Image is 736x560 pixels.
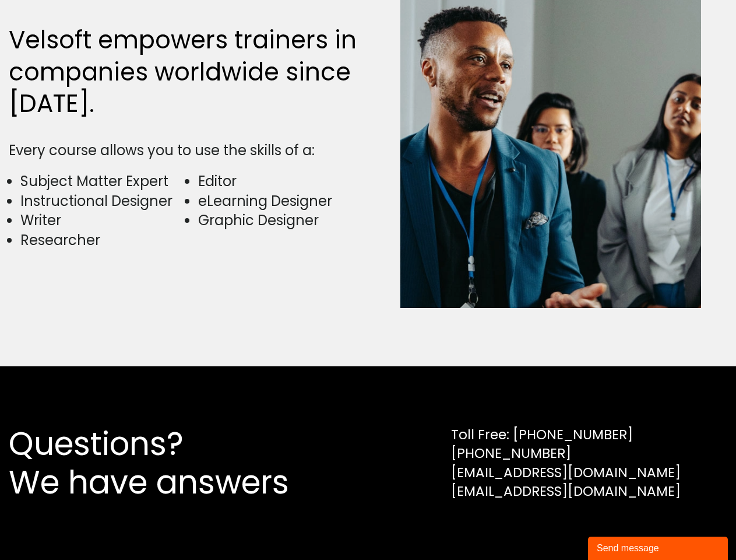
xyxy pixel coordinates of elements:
[9,425,331,502] h2: Questions? We have answers
[20,211,184,230] li: Writer
[20,230,184,250] li: Researcher
[198,211,362,230] li: Graphic Designer
[20,191,184,211] li: Instructional Designer
[9,141,362,160] div: Every course allows you to use the skills of a:
[198,191,362,211] li: eLearning Designer
[198,171,362,191] li: Editor
[20,171,184,191] li: Subject Matter Expert
[451,425,681,501] div: Toll Free: [PHONE_NUMBER] [PHONE_NUMBER] [EMAIL_ADDRESS][DOMAIN_NAME] [EMAIL_ADDRESS][DOMAIN_NAME]
[9,24,362,120] h2: Velsoft empowers trainers in companies worldwide since [DATE].
[588,534,730,560] iframe: chat widget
